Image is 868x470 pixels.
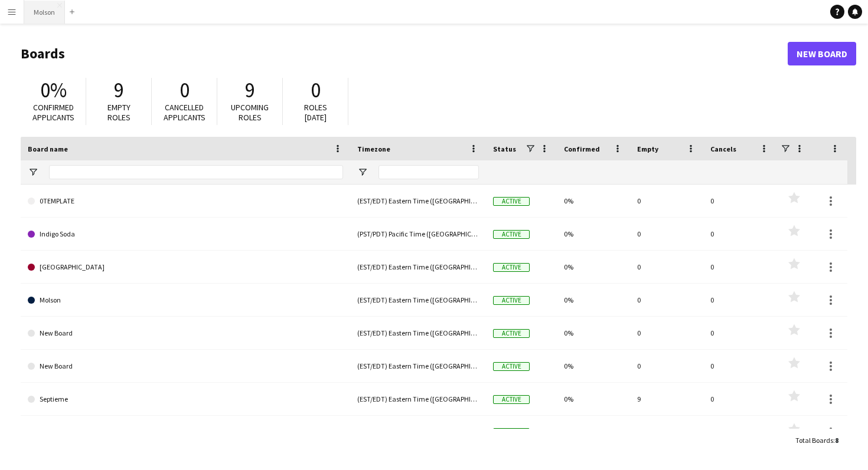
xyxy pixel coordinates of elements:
span: Active [493,230,530,239]
div: : [795,429,838,452]
button: Open Filter Menu [357,167,368,178]
div: 0% [557,251,630,283]
div: (EST/EDT) Eastern Time ([GEOGRAPHIC_DATA] & [GEOGRAPHIC_DATA]) [350,251,486,283]
div: 0 [703,251,776,283]
span: Roles [DATE] [304,102,327,123]
button: Molson [24,1,65,24]
div: 0 [703,218,776,250]
span: 9 [114,77,124,103]
span: 0 [311,77,321,103]
div: 0 [630,350,703,382]
span: Active [493,296,530,305]
div: 0% [557,185,630,217]
span: 0% [40,77,67,103]
div: 0 [703,185,776,217]
div: 0 [703,416,776,448]
a: TRUBAR [28,416,343,449]
div: (EST/EDT) Eastern Time ([GEOGRAPHIC_DATA] & [GEOGRAPHIC_DATA]) [350,350,486,382]
div: 0 [703,350,776,382]
div: (EST/EDT) Eastern Time ([GEOGRAPHIC_DATA] & [GEOGRAPHIC_DATA]) [350,284,486,316]
div: (PST/PDT) Pacific Time ([GEOGRAPHIC_DATA] & [GEOGRAPHIC_DATA]) [350,218,486,250]
button: Open Filter Menu [28,167,38,178]
a: New Board [28,317,343,350]
div: 0 [630,284,703,316]
span: Board name [28,144,68,153]
div: 0% [557,317,630,349]
div: 0% [557,218,630,250]
div: 0 [703,317,776,349]
span: Active [493,428,530,437]
span: Timezone [357,144,390,153]
input: Board name Filter Input [49,165,343,179]
h1: Boards [21,45,788,63]
a: Indigo Soda [28,218,343,251]
span: Empty roles [107,102,130,123]
span: Active [493,263,530,272]
div: 0 [630,218,703,250]
div: 0% [557,416,630,448]
div: 0 [630,416,703,448]
a: Septieme [28,383,343,416]
div: 0 [630,317,703,349]
span: 9 [245,77,255,103]
div: (EST/EDT) Eastern Time ([GEOGRAPHIC_DATA] & [GEOGRAPHIC_DATA]) [350,416,486,448]
span: Cancelled applicants [164,102,205,123]
span: 0 [180,77,190,103]
div: 0 [630,251,703,283]
a: New Board [788,42,856,65]
span: Cancels [710,144,736,153]
span: Status [493,144,516,153]
div: 0% [557,350,630,382]
span: Confirmed [564,144,600,153]
div: 0% [557,383,630,415]
div: 0 [630,185,703,217]
span: 8 [835,436,838,445]
span: Active [493,362,530,371]
div: 0% [557,284,630,316]
div: 9 [630,383,703,415]
a: [GEOGRAPHIC_DATA] [28,251,343,284]
span: Upcoming roles [231,102,269,123]
span: Active [493,395,530,404]
a: Molson [28,284,343,317]
div: 0 [703,284,776,316]
input: Timezone Filter Input [378,165,479,179]
div: (EST/EDT) Eastern Time ([GEOGRAPHIC_DATA] & [GEOGRAPHIC_DATA]) [350,185,486,217]
a: New Board [28,350,343,383]
span: Active [493,329,530,338]
div: 0 [703,383,776,415]
span: Empty [637,144,658,153]
div: (EST/EDT) Eastern Time ([GEOGRAPHIC_DATA] & [GEOGRAPHIC_DATA]) [350,317,486,349]
span: Confirmed applicants [32,102,74,123]
div: (EST/EDT) Eastern Time ([GEOGRAPHIC_DATA] & [GEOGRAPHIC_DATA]) [350,383,486,415]
span: Active [493,197,530,206]
a: 0TEMPLATE [28,185,343,218]
span: Total Boards [795,436,833,445]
